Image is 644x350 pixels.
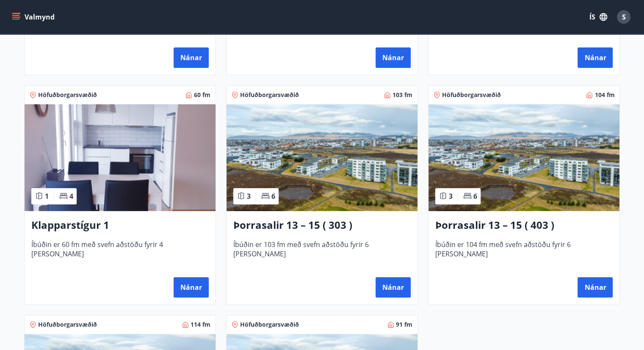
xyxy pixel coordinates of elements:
button: Nánar [376,47,411,68]
h3: Þorrasalir 13 – 15 ( 303 ) [233,218,411,233]
span: Íbúðin er 103 fm með svefn aðstöðu fyrir 6 [PERSON_NAME] [233,240,411,268]
span: Höfuðborgarsvæðið [38,91,97,99]
span: 103 fm [392,91,412,99]
span: Höfuðborgarsvæðið [240,91,299,99]
span: 3 [449,192,453,201]
img: Paella dish [25,104,216,211]
span: 1 [45,192,49,201]
h3: Klapparstígur 1 [31,218,209,233]
button: menu [10,9,58,25]
img: Paella dish [227,104,417,211]
span: 114 fm [191,320,210,329]
span: 6 [473,192,477,201]
span: Íbúðin er 60 fm með svefn aðstöðu fyrir 4 [PERSON_NAME] [31,240,209,268]
button: Nánar [376,277,411,297]
span: Höfuðborgarsvæðið [240,320,299,329]
button: Nánar [174,277,209,297]
button: Nánar [174,47,209,68]
span: Höfuðborgarsvæðið [442,91,501,99]
button: Nánar [578,47,613,68]
span: 104 fm [594,91,614,99]
span: 60 fm [194,91,210,99]
span: 6 [271,192,275,201]
button: ÍS [585,9,612,25]
button: S [614,7,634,27]
span: Íbúðin er 104 fm með svefn aðstöðu fyrir 6 [PERSON_NAME] [435,240,613,268]
h3: Þorrasalir 13 – 15 ( 403 ) [435,218,613,233]
span: 91 fm [396,320,412,329]
span: Höfuðborgarsvæðið [38,320,97,329]
span: 4 [69,192,73,201]
span: 3 [247,192,251,201]
button: Nánar [578,277,613,297]
span: S [622,12,626,22]
img: Paella dish [428,104,619,211]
